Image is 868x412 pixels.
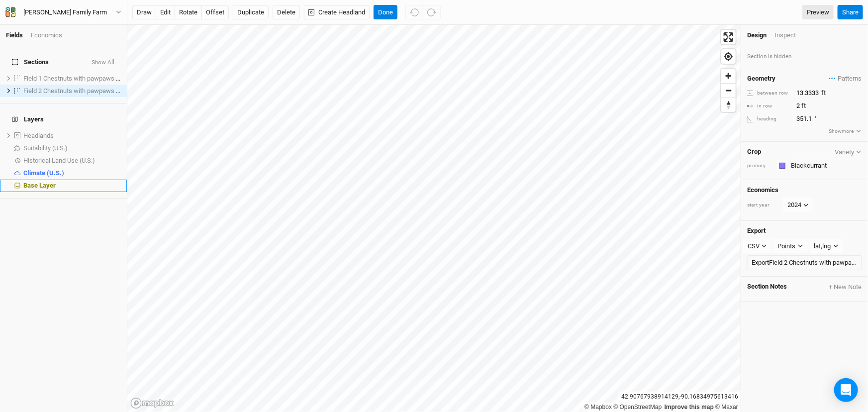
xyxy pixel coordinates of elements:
button: Patterns [829,73,862,84]
span: Base Layer [23,182,56,189]
button: rotate [175,5,202,20]
span: Suitability (U.S.) [23,144,68,152]
button: Delete [273,5,300,20]
canvas: Map [127,25,741,412]
div: primary [747,162,772,170]
a: Preview [802,5,834,20]
span: Sections [12,58,49,66]
a: Improve this map [665,404,714,411]
button: + New Note [828,283,862,292]
span: Section Notes [747,283,787,292]
div: Inspect [774,31,810,40]
button: Find my location [721,49,736,64]
button: lat,lng [810,239,843,254]
div: start year [747,202,782,209]
div: Climate (U.S.) [23,169,121,177]
h4: Layers [6,109,121,129]
button: Show All [91,59,115,66]
div: lat,lng [814,241,831,251]
button: draw [132,5,156,20]
div: in row [747,103,791,110]
span: Reset bearing to north [721,98,736,112]
div: Field 1 Chestnuts with pawpaws and currants [23,75,121,83]
div: Points [778,241,796,251]
span: Climate (U.S.) [23,169,64,177]
button: Zoom in [721,69,736,83]
h4: Export [747,227,862,235]
button: Redo (^Z) [423,5,441,20]
button: [PERSON_NAME] Family Farm [5,7,122,18]
div: heading [747,115,791,123]
a: Mapbox [584,404,612,411]
button: offset [201,5,229,20]
button: Zoom out [721,83,736,98]
span: Headlands [23,132,54,139]
div: CSV [748,241,760,251]
button: Points [773,239,808,254]
div: Headlands [23,132,121,140]
button: Showmore [829,127,862,136]
a: OpenStreetMap [614,404,662,411]
div: Design [747,31,767,40]
button: Variety [834,148,862,156]
button: ExportField 2 Chestnuts with pawpaws and currants [747,255,862,270]
div: between row [747,90,791,97]
button: Duplicate [233,5,269,20]
button: CSV [743,239,772,254]
div: Economics [31,31,62,40]
h4: Economics [747,186,862,194]
a: Maxar [715,404,738,411]
div: Field 2 Chestnuts with pawpaws and currants [23,87,121,95]
span: Patterns [829,74,862,84]
div: Section is hidden [741,46,868,67]
button: Create Headland [304,5,370,20]
h4: Geometry [747,75,775,83]
button: Reset bearing to north [721,98,736,112]
a: Mapbox logo [130,398,174,409]
button: Share [838,5,863,20]
div: Zimmer Family Farm [23,7,107,17]
h4: Crop [747,148,761,156]
input: Blackcurrant [788,160,862,172]
button: edit [156,5,175,20]
div: Open Intercom Messenger [834,378,858,402]
div: Suitability (U.S.) [23,144,121,152]
span: Field 1 Chestnuts with pawpaws and currants [23,75,151,82]
span: Field 2 Chestnuts with pawpaws and currants [23,87,151,95]
div: 42.90767938914129 , -90.16834975613416 [619,392,741,402]
span: Zoom out [721,84,736,98]
div: Base Layer [23,182,121,190]
span: Historical Land Use (U.S.) [23,157,95,164]
div: Historical Land Use (U.S.) [23,157,121,165]
button: Enter fullscreen [721,30,736,44]
button: Undo (^z) [405,5,423,20]
button: 2024 [783,198,813,212]
div: [PERSON_NAME] Family Farm [23,7,107,17]
button: Done [374,5,397,20]
a: Fields [6,31,23,39]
